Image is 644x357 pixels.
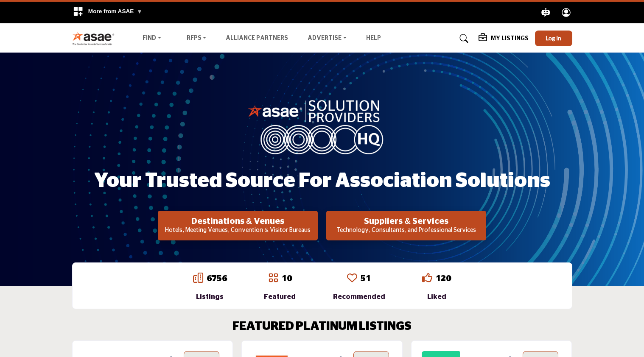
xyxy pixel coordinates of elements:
button: Suppliers & Services Technology, Consultants, and Professional Services [326,211,486,240]
h2: Destinations & Venues [160,216,315,226]
img: Site Logo [72,31,119,45]
div: Featured [264,292,296,302]
a: Go to Recommended [347,273,357,284]
a: 10 [282,274,292,283]
a: Advertise [302,33,353,45]
a: Search [451,32,474,45]
a: Find [137,33,167,45]
a: RFPs [181,33,213,45]
h2: Suppliers & Services [329,216,484,226]
h2: FEATURED PLATINUM LISTINGS [232,320,412,334]
a: Alliance Partners [226,35,288,41]
a: Go to Featured [268,273,278,284]
div: My Listings [479,33,529,44]
span: Log In [546,34,561,42]
a: 51 [361,274,371,283]
div: Listings [193,292,227,302]
div: Liked [422,292,451,302]
button: Destinations & Venues Hotels, Meeting Venues, Convention & Visitor Bureaus [158,211,318,240]
div: More from ASAE [67,2,148,23]
a: Help [366,35,381,41]
h5: My Listings [491,35,529,42]
p: Technology, Consultants, and Professional Services [329,226,484,235]
h1: Your Trusted Source for Association Solutions [94,168,550,194]
a: 120 [436,274,451,283]
img: image [248,98,396,154]
p: Hotels, Meeting Venues, Convention & Visitor Bureaus [160,226,315,235]
button: Log In [535,31,572,46]
span: More from ASAE [88,8,143,14]
i: Go to Liked [422,273,432,283]
div: Recommended [333,292,385,302]
a: 6756 [207,274,227,283]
